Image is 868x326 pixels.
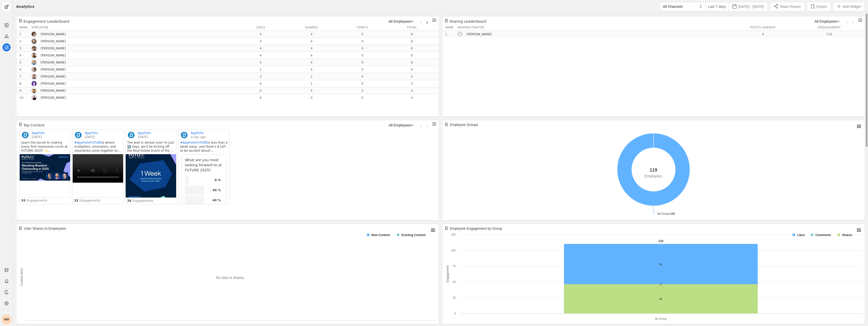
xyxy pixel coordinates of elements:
[657,212,675,215] text: No Group:
[797,233,805,237] text: Likes
[457,24,729,30] div: User Name
[32,74,37,79] img: cache
[41,75,85,79] div: Paul Puckett
[650,168,657,173] strong: 119
[453,296,456,299] text: 25
[738,4,764,9] span: [DATE] - [DATE]
[127,131,135,139] img: cache
[729,24,797,30] div: Number of Posts Shared with Employees
[32,67,37,72] img: cache
[388,24,439,30] div: Total Engagements
[655,317,667,320] text: No Group
[74,199,78,203] div: 32
[706,2,729,11] button: Last 7 days
[20,268,23,286] text: Content Sent
[32,60,37,65] img: cache
[191,135,206,139] a: a day ago
[842,233,852,237] text: Shares
[658,239,663,243] text: 110
[708,4,726,9] span: Last 7 days
[180,141,228,153] pre: is less than a week away, and there’s A LOT to be excited about! From mainstage speakers that wil...
[127,141,175,153] pre: The wait is almost over! In just 7️⃣ days, we’ll be kicking off the Real Estate Event of the Year...
[32,95,37,100] img: cache
[72,129,123,204] a: AppFolio[DATE]#AppFolioFUTUREis where multipliers, innovators, and visionaries come together to s...
[453,265,456,268] text: 75
[817,4,827,9] span: Export
[41,82,85,86] div: Stacy Holden
[843,4,861,9] span: Add Widget
[32,39,37,44] img: cache
[858,17,863,24] app-icon-button: Chart context menu
[32,131,45,135] a: AppFolio
[451,249,456,252] text: 100
[21,131,29,139] img: cache
[457,32,463,37] img: unknown-user-light.svg
[32,32,37,37] img: cache
[423,18,429,24] button: Next page
[451,233,456,236] text: 125
[138,135,151,139] a: [DATE]
[19,129,70,204] a: AppFolio[DATE]Learn the secret to making every first impression count at FUTURE 2025! ✨Join,, and...
[85,131,98,135] a: AppFolio
[23,19,69,24] div: Engagement Leaderboard
[32,53,37,58] img: cache
[235,24,286,30] div: Likes
[126,154,176,198] img: undefined
[16,4,34,9] div: Analytics
[401,233,425,237] text: Existing Content
[389,19,411,23] span: All Employees
[41,60,85,64] div: Chase Jamieson
[138,131,151,135] a: AppFolio
[41,53,85,57] div: Derek Hines
[24,226,66,231] text: User Shares to Employees
[2,314,12,324] button: MM
[446,265,449,283] text: Engagement
[26,199,47,202] span: Engagements
[833,2,865,11] button: Add Widget
[185,157,223,173] div: What are you most looking forward to at FUTURE 2025?
[74,131,82,139] img: cache
[20,154,70,181] img: undefined
[16,224,439,324] svg: User Shares to Employees
[780,4,801,9] span: Share Report
[389,123,411,127] span: All Employees
[450,226,502,231] text: Employee Engagement by Group
[41,46,85,50] div: Ryan Harris
[180,141,208,144] a: #AppFolioFUTURE
[432,17,437,24] app-icon-button: Chart context menu
[23,123,45,128] div: Top Content
[442,224,865,324] svg: Employee Engagement by Group
[32,88,37,93] img: cache
[216,276,244,280] text: No data to display
[74,141,102,144] a: #AppFolioFUTURE
[467,32,511,36] div: Maxwell Malone
[21,141,69,153] pre: Learn the secret to making every first impression count at FUTURE 2025! ✨ Join , , and on [DATE] ...
[180,131,188,139] img: cache
[645,174,662,179] div: Employees
[442,24,457,30] div: User Rank
[41,68,85,72] div: Olufemi Adedeji
[16,24,32,30] div: Employee Rank
[797,24,865,30] div: Employee Engagement
[815,19,837,23] span: All Employees
[127,199,131,203] div: 26
[770,2,805,11] button: Share Report
[32,46,37,51] img: cache
[41,39,85,43] div: Samuel Herring
[32,24,235,30] div: Employee Name
[41,96,85,100] div: Maxwell Malone
[191,131,204,135] a: AppFolio
[286,24,337,30] div: Shares
[132,199,153,203] span: Engagements
[442,120,865,220] svg: Employee Groups
[659,298,662,301] text: 46
[85,135,98,139] a: [DATE]
[807,2,831,11] button: Export
[659,263,662,266] text: 64
[453,280,456,283] text: 50
[41,32,85,36] div: Lisa Collins
[21,199,25,203] div: 33
[337,24,388,30] div: Comments
[729,2,768,11] button: [DATE] - [DATE]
